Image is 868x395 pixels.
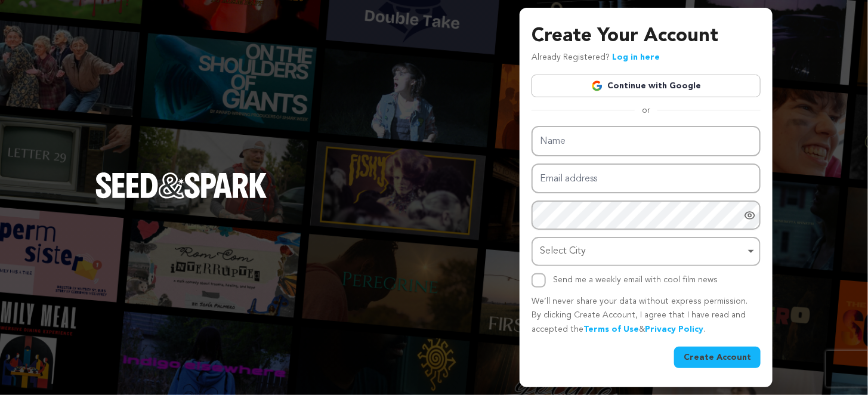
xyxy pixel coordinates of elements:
[95,172,267,223] a: Seed&Spark Homepage
[635,104,657,116] span: or
[540,243,745,260] div: Select City
[553,276,718,284] label: Send me a weekly email with cool film news
[645,325,703,334] a: Privacy Policy
[532,75,761,97] a: Continue with Google
[744,209,756,221] a: Show password as plain text. Warning: this will display your password on the screen.
[532,295,761,337] p: We’ll never share your data without express permission. By clicking Create Account, I agree that ...
[674,347,761,368] button: Create Account
[532,126,761,156] input: Name
[532,163,761,194] input: Email address
[532,51,660,65] p: Already Registered?
[612,53,660,61] a: Log in here
[95,172,267,199] img: Seed&Spark Logo
[583,325,639,334] a: Terms of Use
[532,22,761,51] h3: Create Your Account
[591,80,603,92] img: Google logo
